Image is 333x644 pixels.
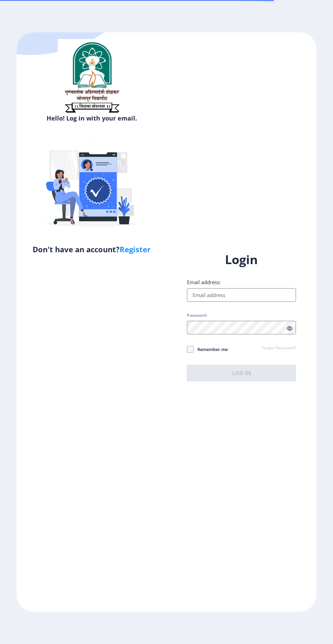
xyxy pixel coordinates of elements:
[22,114,161,122] h6: Hello! Log in with your email.
[22,244,161,255] h5: Don't have an account?
[187,288,296,302] input: Email address
[120,244,151,254] a: Register
[58,39,126,116] img: sulogo.png
[187,252,296,268] h1: Login
[187,279,221,286] label: Email address:
[187,313,207,318] label: Password:
[187,365,296,381] button: Log In
[194,345,228,353] span: Remember me
[262,345,296,351] a: Forgot Password?
[32,125,151,244] img: Verified-rafiki.svg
